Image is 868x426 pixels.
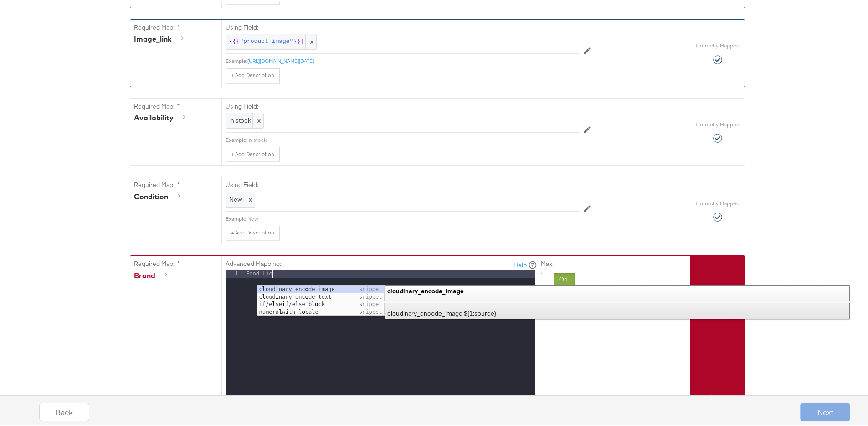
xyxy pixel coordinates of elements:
[696,119,740,126] label: Correctly Mapped
[134,100,218,109] label: Required Map: *
[226,145,280,160] button: + Add Description
[226,213,247,221] div: Example:
[134,32,187,42] div: image_link
[229,193,252,202] span: New
[305,32,316,47] span: x
[387,285,464,293] b: cloudinary_encode_image
[134,179,218,187] label: Required Map: *
[229,114,260,123] span: in stock
[226,224,280,239] button: + Add Description
[134,258,218,266] label: Required Map: *
[541,258,575,266] label: Max:
[39,401,89,419] button: Back
[293,36,303,44] span: }}}
[226,67,280,81] button: + Add Description
[226,56,247,63] div: Example:
[229,36,240,44] span: {{{
[240,36,293,44] span: "product image"
[134,190,183,200] div: condition
[244,190,255,205] span: x
[696,198,740,205] label: Correctly Mapped
[385,283,850,317] div: cloudinary_encode_image ${1:source}
[247,135,579,142] div: in stock
[247,213,579,221] div: New
[226,269,244,276] div: 1
[226,100,579,109] label: Using Field:
[134,111,189,121] div: availability
[226,21,579,30] label: Using Field:
[252,111,263,126] span: x
[247,56,314,62] a: [URL][DOMAIN_NAME][DATE]
[226,179,579,187] label: Using Field:
[134,21,218,30] label: Required Map: *
[226,135,247,142] div: Example:
[696,40,740,47] label: Correctly Mapped
[514,259,527,268] a: Help
[134,269,170,279] div: brand
[226,258,281,266] label: Advanced Mapping:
